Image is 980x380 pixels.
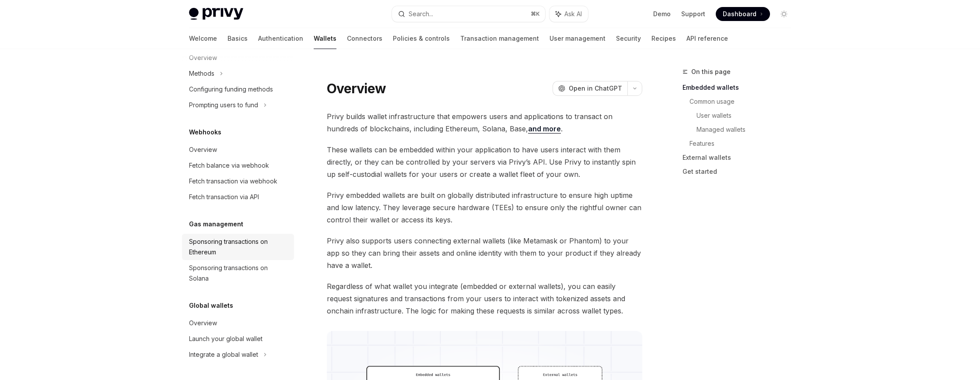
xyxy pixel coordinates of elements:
[189,8,243,20] img: light logo
[528,124,561,134] a: and more
[189,160,269,171] div: Fetch balance via webhook
[182,315,294,331] a: Overview
[182,234,294,260] a: Sponsoring transactions on Ethereum
[682,81,798,95] a: Embedded wallets
[189,100,258,110] div: Prompting users to fund
[189,84,273,95] div: Configuring funding methods
[651,28,676,49] a: Recipes
[327,280,642,317] span: Regardless of what wallet you integrate (embedded or external wallets), you can easily request si...
[392,6,545,22] button: Search...⌘K
[189,263,289,284] div: Sponsoring transactions on Solana
[460,28,539,49] a: Transaction management
[696,123,798,137] a: Managed wallets
[716,7,770,21] a: Dashboard
[189,318,217,328] div: Overview
[189,334,262,344] div: Launch your global wallet
[689,95,798,109] a: Common usage
[682,151,798,165] a: External wallets
[393,28,450,49] a: Policies & controls
[347,28,382,49] a: Connectors
[189,28,217,49] a: Welcome
[227,28,248,49] a: Basics
[549,6,588,22] button: Ask AI
[691,67,731,77] span: On this page
[182,81,294,97] a: Configuring funding methods
[327,144,642,180] span: These wallets can be embedded within your application to have users interact with them directly, ...
[189,300,233,311] h5: Global wallets
[189,127,221,137] h5: Webhooks
[553,81,627,96] button: Open in ChatGPT
[189,176,277,186] div: Fetch transaction via webhook
[189,219,243,229] h5: Gas management
[686,28,728,49] a: API reference
[689,137,798,151] a: Features
[682,165,798,179] a: Get started
[189,349,258,360] div: Integrate a global wallet
[182,173,294,189] a: Fetch transaction via webhook
[531,11,540,18] span: ⌘ K
[327,81,386,96] h1: Overview
[564,10,582,18] span: Ask AI
[723,10,756,18] span: Dashboard
[189,192,259,202] div: Fetch transaction via API
[314,28,336,49] a: Wallets
[327,189,642,226] span: Privy embedded wallets are built on globally distributed infrastructure to ensure high uptime and...
[549,28,605,49] a: User management
[182,189,294,205] a: Fetch transaction via API
[696,109,798,123] a: User wallets
[182,260,294,286] a: Sponsoring transactions on Solana
[327,235,642,271] span: Privy also supports users connecting external wallets (like Metamask or Phantom) to your app so t...
[569,84,622,93] span: Open in ChatGPT
[182,142,294,158] a: Overview
[182,331,294,347] a: Launch your global wallet
[681,10,705,18] a: Support
[182,158,294,173] a: Fetch balance via webhook
[616,28,641,49] a: Security
[189,144,217,155] div: Overview
[189,236,289,257] div: Sponsoring transactions on Ethereum
[189,68,214,79] div: Methods
[327,110,642,135] span: Privy builds wallet infrastructure that empowers users and applications to transact on hundreds o...
[653,10,671,18] a: Demo
[258,28,303,49] a: Authentication
[409,9,433,19] div: Search...
[777,7,791,21] button: Toggle dark mode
